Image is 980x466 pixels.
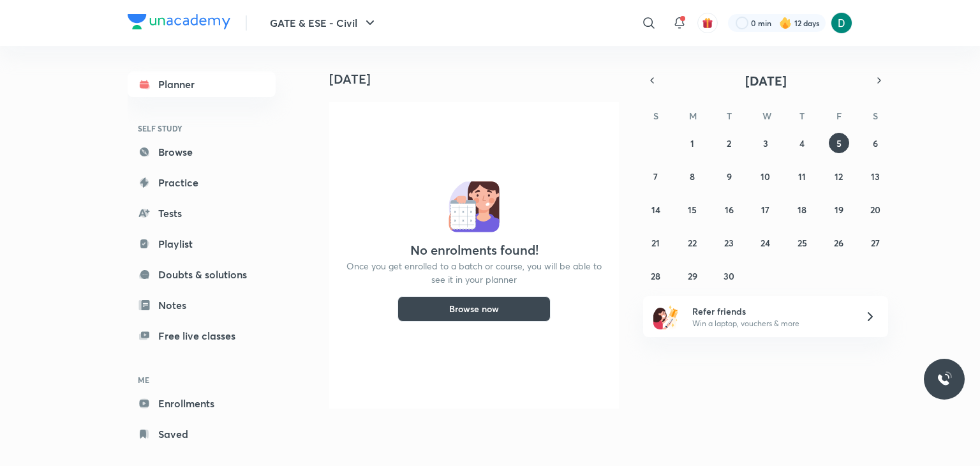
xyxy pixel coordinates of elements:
button: September 26, 2025 [829,232,849,253]
abbr: September 7, 2025 [653,170,658,183]
abbr: September 27, 2025 [871,237,880,249]
abbr: September 20, 2025 [870,204,880,216]
a: Doubts & solutions [128,262,276,287]
abbr: September 5, 2025 [836,137,842,149]
button: September 1, 2025 [682,133,702,153]
button: September 3, 2025 [755,133,776,153]
abbr: September 11, 2025 [798,170,806,183]
h6: Refer friends [692,304,849,318]
button: September 25, 2025 [792,232,812,253]
button: September 21, 2025 [646,232,666,253]
button: September 28, 2025 [646,266,666,286]
abbr: September 21, 2025 [651,237,660,249]
abbr: September 12, 2025 [835,170,843,183]
button: September 14, 2025 [646,199,666,220]
a: Enrollments [128,391,276,416]
abbr: September 1, 2025 [690,137,694,149]
abbr: Tuesday [727,110,732,122]
img: No events [449,181,500,232]
abbr: September 15, 2025 [688,204,697,216]
button: September 16, 2025 [719,199,739,220]
abbr: September 3, 2025 [763,137,768,149]
button: September 9, 2025 [719,166,739,186]
abbr: September 22, 2025 [688,237,697,249]
abbr: Thursday [799,110,805,122]
a: Notes [128,292,276,318]
a: Practice [128,170,276,195]
h6: SELF STUDY [128,117,276,139]
abbr: September 6, 2025 [873,137,878,149]
h6: ME [128,369,276,391]
a: Company Logo [128,14,230,33]
abbr: September 16, 2025 [725,204,734,216]
abbr: September 9, 2025 [727,170,732,183]
abbr: September 8, 2025 [690,170,695,183]
a: Planner [128,71,276,97]
abbr: September 19, 2025 [835,204,843,216]
button: GATE & ESE - Civil [262,10,385,36]
img: Diksha Mishra [831,12,852,34]
abbr: Wednesday [762,110,771,122]
button: September 22, 2025 [682,232,702,253]
img: referral [653,304,679,329]
button: [DATE] [661,71,870,89]
img: Company Logo [128,14,230,29]
abbr: September 23, 2025 [724,237,734,249]
button: September 11, 2025 [792,166,812,186]
abbr: September 28, 2025 [651,270,660,282]
button: September 12, 2025 [829,166,849,186]
button: September 8, 2025 [682,166,702,186]
img: avatar [702,17,713,29]
a: Free live classes [128,323,276,349]
button: September 18, 2025 [792,199,812,220]
button: September 15, 2025 [682,199,702,220]
button: September 23, 2025 [719,232,739,253]
abbr: September 18, 2025 [798,204,806,216]
img: ttu [937,372,952,387]
button: September 27, 2025 [865,232,886,253]
a: Saved [128,421,276,447]
abbr: September 14, 2025 [651,204,660,216]
img: streak [779,17,792,29]
button: September 29, 2025 [682,266,702,286]
span: [DATE] [745,72,787,89]
p: Once you get enrolled to a batch or course, you will be able to see it in your planner [345,259,604,286]
abbr: Sunday [653,110,658,122]
abbr: September 17, 2025 [761,204,769,216]
abbr: September 26, 2025 [834,237,843,249]
abbr: Monday [689,110,697,122]
button: avatar [697,13,718,33]
a: Playlist [128,231,276,257]
button: September 24, 2025 [755,232,776,253]
abbr: Saturday [873,110,878,122]
button: September 6, 2025 [865,133,886,153]
button: September 7, 2025 [646,166,666,186]
abbr: September 30, 2025 [724,270,734,282]
button: September 20, 2025 [865,199,886,220]
abbr: September 10, 2025 [761,170,770,183]
abbr: September 13, 2025 [871,170,880,183]
button: September 2, 2025 [719,133,739,153]
button: September 30, 2025 [719,266,739,286]
h4: [DATE] [329,71,629,87]
button: September 19, 2025 [829,199,849,220]
a: Tests [128,200,276,226]
button: September 13, 2025 [865,166,886,186]
button: September 17, 2025 [755,199,776,220]
abbr: Friday [836,110,842,122]
a: Browse [128,139,276,165]
h4: No enrolments found! [410,243,538,258]
button: September 5, 2025 [829,133,849,153]
abbr: September 29, 2025 [688,270,697,282]
button: Browse now [397,296,551,322]
p: Win a laptop, vouchers & more [692,318,849,329]
abbr: September 2, 2025 [727,137,731,149]
abbr: September 25, 2025 [798,237,807,249]
button: September 4, 2025 [792,133,812,153]
button: September 10, 2025 [755,166,776,186]
abbr: September 4, 2025 [799,137,805,149]
abbr: September 24, 2025 [761,237,770,249]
